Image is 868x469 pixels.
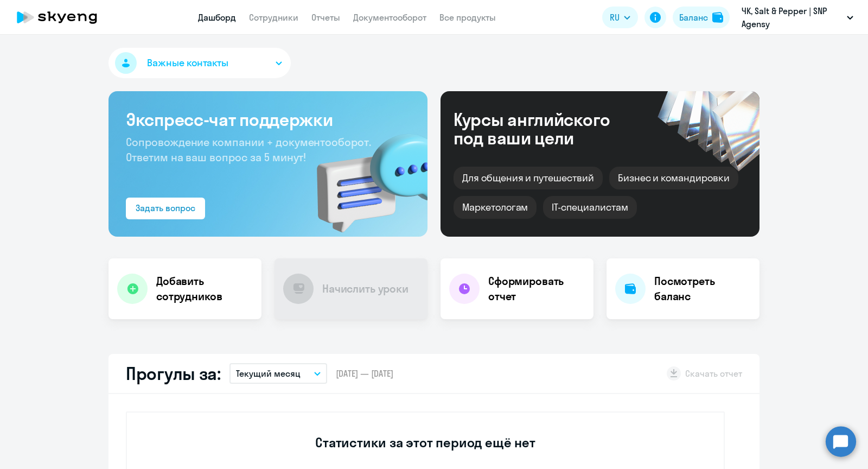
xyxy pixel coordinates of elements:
h3: Экспресс-чат поддержки [126,109,410,130]
div: Баланс [679,11,708,24]
h4: Посмотреть баланс [654,274,751,304]
p: ЧК, Salt & Pepper | SNP Agensy [742,4,843,30]
h4: Сформировать отчет [488,274,585,304]
span: [DATE] — [DATE] [336,367,393,379]
button: Балансbalance [673,7,730,28]
a: Дашборд [198,12,236,23]
h2: Прогулы за: [126,363,221,384]
button: Текущий месяц [229,363,327,384]
button: ЧК, Salt & Pepper | SNP Agensy [736,4,859,30]
img: balance [712,12,723,23]
div: IT-специалистам [543,196,636,219]
a: Документооборот [353,12,426,23]
img: bg-img [301,115,427,237]
h3: Статистики за этот период ещё нет [315,434,535,451]
div: Маркетологам [454,196,537,219]
button: Важные контакты [108,48,291,78]
a: Сотрудники [249,12,298,23]
h4: Добавить сотрудников [156,274,253,304]
p: Текущий месяц [236,367,301,380]
a: Все продукты [439,12,496,23]
div: Курсы английского под ваши цели [454,110,639,147]
div: Задать вопрос [136,201,195,214]
span: Важные контакты [147,56,228,70]
span: Сопровождение компании + документооборот. Ответим на ваш вопрос за 5 минут! [126,135,371,164]
button: Задать вопрос [126,198,205,219]
h4: Начислить уроки [322,281,409,296]
div: Для общения и путешествий [454,167,603,189]
a: Отчеты [311,12,340,23]
button: RU [602,7,638,28]
span: RU [610,11,620,24]
div: Бизнес и командировки [609,167,738,189]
